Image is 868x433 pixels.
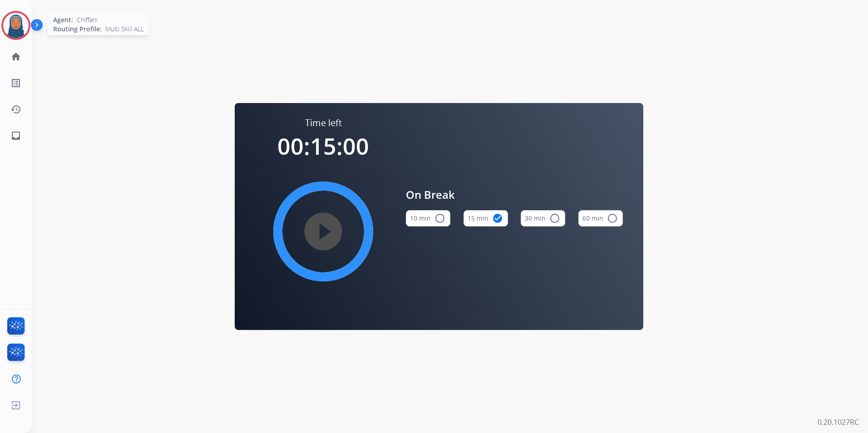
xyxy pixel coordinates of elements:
mat-icon: list_alt [10,78,21,89]
mat-icon: radio_button_unchecked [549,213,560,224]
button: 10 min [406,210,450,226]
p: 0.20.1027RC [818,417,859,428]
mat-icon: home [10,51,21,62]
mat-icon: inbox [10,130,21,141]
mat-icon: radio_button_unchecked [434,213,445,224]
mat-icon: check_circle [492,213,503,224]
button: 15 min [464,210,508,226]
span: Routing Profile: [53,25,102,34]
span: Agent: [53,15,73,25]
span: Multi Skill ALL [105,25,144,34]
mat-icon: history [10,104,21,115]
mat-icon: play_circle_filled [318,226,329,237]
span: 00:15:00 [277,131,369,162]
img: avatar [3,13,29,38]
span: On Break [406,187,623,203]
button: 60 min [578,210,623,226]
mat-icon: radio_button_unchecked [607,213,618,224]
span: Chiffani [77,15,98,25]
span: Time left [305,117,342,129]
button: 30 min [521,210,565,226]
